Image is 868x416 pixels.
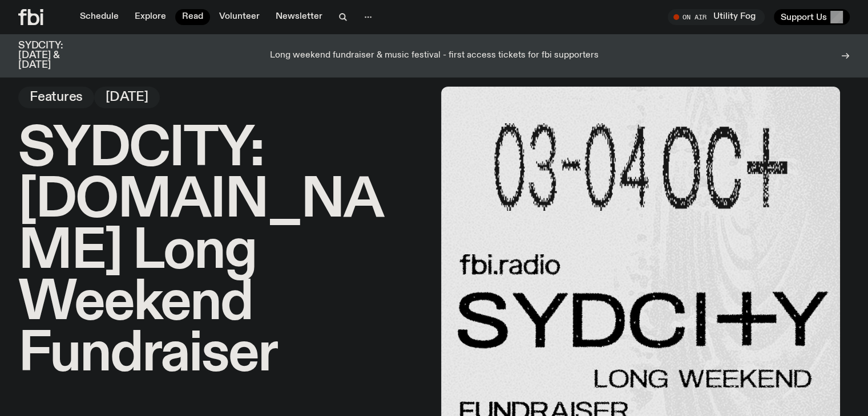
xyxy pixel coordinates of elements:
[781,12,827,22] span: Support Us
[269,9,329,25] a: Newsletter
[128,9,173,25] a: Explore
[30,91,83,104] span: Features
[175,9,210,25] a: Read
[668,9,765,25] button: On AirUtility Fog
[212,9,267,25] a: Volunteer
[73,9,126,25] a: Schedule
[270,51,599,61] p: Long weekend fundraiser & music festival - first access tickets for fbi supporters
[106,91,148,104] span: [DATE]
[18,124,427,381] h1: SYDCITY: [DOMAIN_NAME] Long Weekend Fundraiser
[774,9,850,25] button: Support Us
[18,41,91,70] h3: SYDCITY: [DATE] & [DATE]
